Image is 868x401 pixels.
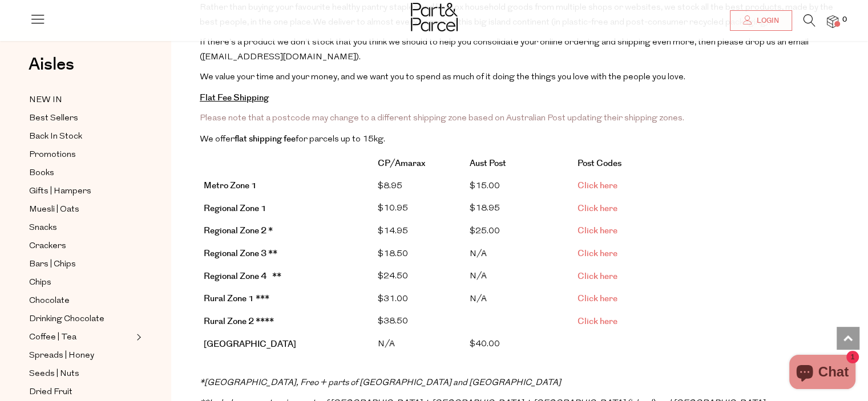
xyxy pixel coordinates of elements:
a: Back In Stock [29,129,133,144]
span: We value your time and your money, and we want you to spend as much of it doing the things you lo... [200,73,685,82]
span: If there’s a product we don’t stock that you think we should to help you consolidate your online ... [200,38,809,62]
a: Crackers [29,239,133,253]
span: $31.00 [378,295,408,303]
b: Regional Zone 3 ** [204,248,277,260]
span: Spreads | Honey [29,349,94,363]
td: $15.00 [466,175,574,198]
a: Click here [577,270,617,282]
button: Expand/Collapse Coffee | Tea [134,330,142,344]
a: Bars | Chips [29,257,133,272]
a: Chips [29,276,133,290]
a: Click here [577,293,617,305]
span: Aisles [29,52,74,77]
a: Click here [577,315,617,327]
img: Part&Parcel [411,3,458,31]
span: Snacks [29,221,57,235]
strong: Aust Post [470,157,506,169]
span: Muesli | Oats [29,203,79,217]
span: Crackers [29,240,66,253]
span: Coffee | Tea [29,331,76,345]
a: Login [730,10,792,31]
a: 0 [827,15,838,27]
b: Regional Zone 2 * [204,225,273,237]
td: $14.95 [374,220,466,243]
strong: Flat Fee Shipping [200,92,269,104]
a: NEW IN [29,93,133,107]
strong: CP/Amarax [378,157,425,169]
td: $18.95 [466,197,574,220]
span: Chips [29,276,51,290]
span: NEW IN [29,94,62,107]
span: Seeds | Nuts [29,367,79,381]
a: Click here [577,248,617,260]
td: $24.50 [374,265,466,288]
span: Gifts | Hampers [29,185,91,199]
a: Click here [577,202,617,214]
strong: flat shipping fee [235,133,296,145]
inbox-online-store-chat: Shopify online store chat [786,355,859,392]
td: N/A [374,333,466,356]
a: Coffee | Tea [29,330,133,345]
td: $10.95 [374,197,466,220]
a: Chocolate [29,294,133,308]
td: $25.00 [466,220,574,243]
a: Click here [577,180,617,192]
td: N/A [466,288,574,311]
span: Bars | Chips [29,258,76,272]
span: Dried Fruit [29,386,72,399]
span: $18.50 [378,250,408,258]
a: Promotions [29,148,133,162]
a: Muesli | Oats [29,202,133,217]
span: Chocolate [29,294,70,308]
span: Promotions [29,148,76,162]
strong: Rural Zone 1 *** [204,293,269,305]
span: Drinking Chocolate [29,313,104,326]
span: 0 [839,15,850,25]
span: $ 40.00 [470,340,500,349]
td: N/A [466,243,574,266]
a: Spreads | Honey [29,349,133,363]
strong: Post Codes [577,157,621,169]
span: $38.50 [378,317,408,326]
strong: Metro Zone 1 [204,180,257,192]
a: Best Sellers [29,111,133,125]
span: Please note that a postcode may change to a different shipping zone based on Australian Post upda... [200,114,684,123]
a: Snacks [29,221,133,235]
span: Login [754,16,779,26]
span: Books [29,167,54,180]
a: Drinking Chocolate [29,312,133,326]
td: $8.95 [374,175,466,198]
b: Regional Zone 1 [204,202,267,214]
a: Books [29,166,133,180]
span: Best Sellers [29,112,78,125]
a: Aisles [29,56,74,84]
td: N/A [466,265,574,288]
a: Dried Fruit [29,385,133,399]
b: Regional Zone 4 ** [204,270,281,282]
a: Seeds | Nuts [29,367,133,381]
span: Back In Stock [29,130,82,144]
a: Click here [577,225,617,237]
strong: [GEOGRAPHIC_DATA] [204,338,296,350]
em: * [GEOGRAPHIC_DATA], Freo + parts of [GEOGRAPHIC_DATA] and [GEOGRAPHIC_DATA] [200,379,561,387]
a: Gifts | Hampers [29,184,133,199]
span: We offer for parcels up to 15kg. [200,135,385,144]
